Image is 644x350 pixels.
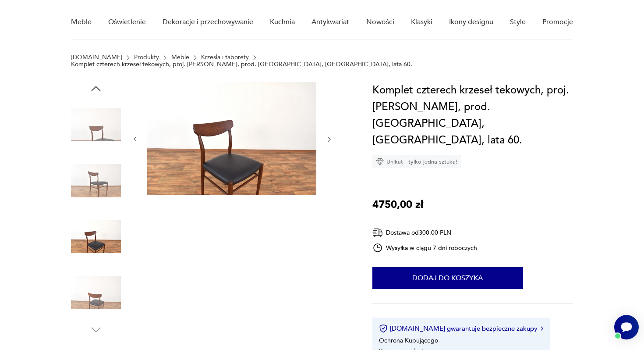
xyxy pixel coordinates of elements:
[311,5,349,39] a: Antykwariat
[376,158,384,166] img: Ikona diamentu
[379,324,543,333] button: [DOMAIN_NAME] gwarantuje bezpieczne zakupy
[71,61,412,68] p: Komplet czterech krzeseł tekowych, proj. [PERSON_NAME], prod. [GEOGRAPHIC_DATA], [GEOGRAPHIC_DATA...
[372,82,573,149] h1: Komplet czterech krzeseł tekowych, proj. [PERSON_NAME], prod. [GEOGRAPHIC_DATA], [GEOGRAPHIC_DATA...
[372,196,423,213] p: 4750,00 zł
[366,5,394,39] a: Nowości
[134,54,159,61] a: Produkty
[449,5,493,39] a: Ikony designu
[71,268,121,318] img: Zdjęcie produktu Komplet czterech krzeseł tekowych, proj. Gustav Herkströter, prod. Lübke, Niemcy...
[108,5,146,39] a: Oświetlenie
[372,227,478,238] div: Dostawa od 300,00 PLN
[201,54,249,61] a: Krzesła i taborety
[379,336,438,345] li: Ochrona Kupującego
[71,100,121,150] img: Zdjęcie produktu Komplet czterech krzeseł tekowych, proj. Gustav Herkströter, prod. Lübke, Niemcy...
[372,155,461,168] div: Unikat - tylko jedna sztuka!
[411,5,432,39] a: Klasyki
[372,227,383,238] img: Ikona dostawy
[171,54,189,61] a: Meble
[71,54,122,61] a: [DOMAIN_NAME]
[372,267,523,289] button: Dodaj do koszyka
[71,5,92,39] a: Meble
[379,324,388,333] img: Ikona certyfikatu
[614,315,639,339] iframe: Smartsupp widget button
[163,5,253,39] a: Dekoracje i przechowywanie
[542,5,573,39] a: Promocje
[510,5,526,39] a: Style
[71,156,121,206] img: Zdjęcie produktu Komplet czterech krzeseł tekowych, proj. Gustav Herkströter, prod. Lübke, Niemcy...
[71,211,121,261] img: Zdjęcie produktu Komplet czterech krzeseł tekowych, proj. Gustav Herkströter, prod. Lübke, Niemcy...
[372,243,478,253] div: Wysyłka w ciągu 7 dni roboczych
[541,326,543,331] img: Ikona strzałki w prawo
[270,5,295,39] a: Kuchnia
[147,82,316,195] img: Zdjęcie produktu Komplet czterech krzeseł tekowych, proj. Gustav Herkströter, prod. Lübke, Niemcy...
